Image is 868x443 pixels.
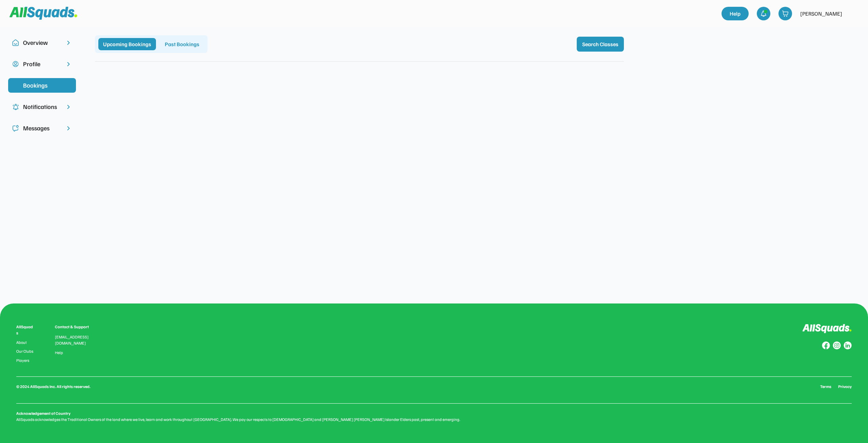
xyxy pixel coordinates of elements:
[23,102,61,111] div: Notifications
[55,334,97,346] div: [EMAIL_ADDRESS][DOMAIN_NAME]
[844,342,852,350] img: Group%20copy%206.svg
[65,125,72,132] img: chevron-right.svg
[23,81,61,90] div: Bookings
[23,124,61,133] div: Messages
[833,342,841,350] img: Group%20copy%207.svg
[782,10,789,17] img: shopping-cart-01%20%281%29.svg
[16,340,35,345] a: About
[65,61,72,68] img: chevron-right.svg
[12,61,19,68] img: user-circle.svg
[98,38,156,50] div: Upcoming Bookings
[838,384,852,390] a: Privacy
[12,125,19,132] img: Icon%20copy%205.svg
[16,349,35,354] a: Our Clubs
[9,7,77,20] img: Squad%20Logo.svg
[16,384,91,390] div: © 2024 AllSquads Inc. All rights reserved.
[800,10,842,18] div: [PERSON_NAME]
[16,417,852,423] div: AllSquads acknowledges the Traditional Owners of the land where we live, learn and work throughou...
[23,59,61,69] div: Profile
[12,104,19,110] img: Icon%20copy%204.svg
[16,358,35,363] a: Players
[820,384,831,390] a: Terms
[12,39,19,46] img: Icon%20copy%2010.svg
[65,82,72,89] img: yH5BAEAAAAALAAAAAABAAEAAAIBRAA7
[846,7,860,20] img: yH5BAEAAAAALAAAAAABAAEAAAIBRAA7
[65,104,72,110] img: chevron-right.svg
[160,38,204,50] div: Past Bookings
[55,350,63,355] a: Help
[722,7,749,20] a: Help
[760,10,767,17] img: bell-03%20%281%29.svg
[16,410,71,417] div: Acknowledgement of Country
[577,37,624,52] button: Search Classes
[55,324,97,330] div: Contact & Support
[16,324,35,336] div: AllSquads
[12,82,19,89] img: yH5BAEAAAAALAAAAAABAAEAAAIBRAA7
[65,39,72,46] img: chevron-right.svg
[802,324,852,334] img: Logo%20inverted.svg
[23,38,61,47] div: Overview
[822,342,830,350] img: Group%20copy%208.svg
